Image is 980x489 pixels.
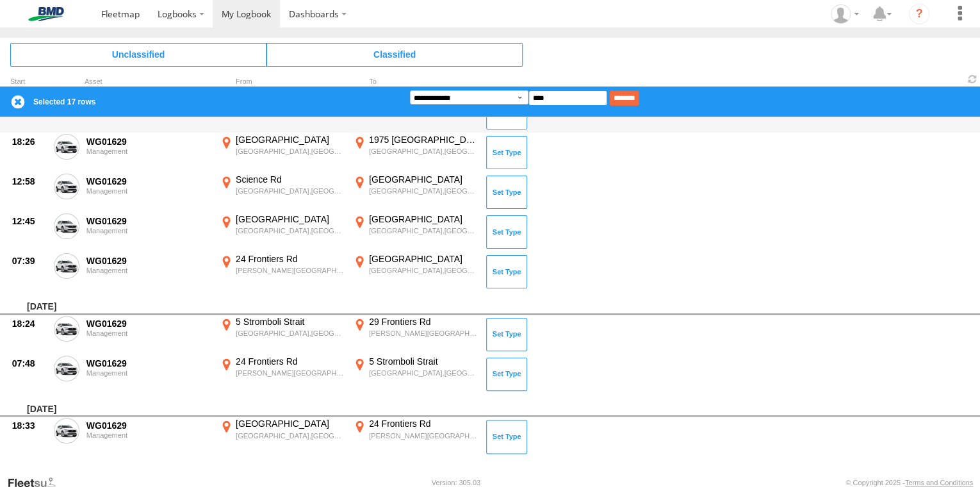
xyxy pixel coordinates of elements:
div: Click to Sort [10,79,49,85]
label: Click to View Event Location [218,174,346,211]
div: [GEOGRAPHIC_DATA],[GEOGRAPHIC_DATA] [369,186,477,195]
button: Click to Set [486,420,527,453]
div: [GEOGRAPHIC_DATA] [236,134,344,145]
div: © Copyright 2025 - [845,479,973,486]
div: 12:58 [12,176,47,187]
button: Click to Set [486,318,527,351]
button: Click to Set [486,215,527,249]
span: Refresh [965,73,980,85]
div: [PERSON_NAME][GEOGRAPHIC_DATA],[GEOGRAPHIC_DATA] [236,266,344,275]
div: WG01629 [86,136,211,147]
div: WG01629 [86,420,211,431]
label: Click to View Event Location [351,418,479,455]
div: [PERSON_NAME][GEOGRAPHIC_DATA],[GEOGRAPHIC_DATA] [369,329,477,338]
div: Management [86,369,211,377]
div: 18:26 [12,136,47,147]
div: WG01629 [86,255,211,267]
div: 07:39 [12,255,47,267]
div: To [351,79,479,85]
div: [GEOGRAPHIC_DATA] [369,174,477,185]
div: Asset [85,79,213,85]
label: Click to View Event Location [351,174,479,211]
div: WG01629 [86,358,211,369]
label: Click to View Event Location [351,316,479,353]
div: [GEOGRAPHIC_DATA],[GEOGRAPHIC_DATA] [369,266,477,275]
div: [GEOGRAPHIC_DATA],[GEOGRAPHIC_DATA] [369,226,477,235]
button: Click to Set [486,255,527,288]
div: 18:33 [12,420,47,431]
div: [GEOGRAPHIC_DATA],[GEOGRAPHIC_DATA] [236,186,344,195]
label: Click to View Event Location [351,134,479,171]
div: 24 Frontiers Rd [236,356,344,367]
label: Clear Selection [10,94,26,110]
div: Management [86,329,211,337]
label: Click to View Event Location [218,134,346,171]
div: Version: 305.03 [432,479,480,486]
label: Click to View Event Location [351,253,479,290]
span: Click to view Classified Trips [266,43,523,66]
label: Click to View Event Location [351,213,479,251]
div: [PERSON_NAME][GEOGRAPHIC_DATA],[GEOGRAPHIC_DATA] [369,431,477,440]
div: [GEOGRAPHIC_DATA],[GEOGRAPHIC_DATA] [236,147,344,156]
div: [GEOGRAPHIC_DATA],[GEOGRAPHIC_DATA] [369,369,477,377]
button: Click to Set [486,136,527,169]
div: 12:45 [12,215,47,227]
a: Terms and Conditions [905,479,973,486]
label: Click to View Event Location [218,356,346,393]
div: 24 Frontiers Rd [369,418,477,429]
div: WG01629 [86,215,211,227]
img: bmd-logo.svg [13,7,79,21]
div: 5 Stromboli Strait [369,356,477,367]
div: Arun Ghatge [826,4,863,24]
i: ? [909,4,929,24]
a: Visit our Website [7,476,66,489]
button: Click to Set [486,176,527,209]
label: Click to View Event Location [351,356,479,393]
div: 07:48 [12,358,47,369]
div: Management [86,187,211,195]
div: [PERSON_NAME][GEOGRAPHIC_DATA],[GEOGRAPHIC_DATA] [236,369,344,377]
div: [GEOGRAPHIC_DATA] [369,213,477,225]
label: Click to View Event Location [218,213,346,251]
div: [GEOGRAPHIC_DATA] [236,418,344,429]
div: Management [86,227,211,235]
div: 18:24 [12,318,47,329]
div: [GEOGRAPHIC_DATA] [236,213,344,225]
div: [GEOGRAPHIC_DATA],[GEOGRAPHIC_DATA] [369,147,477,156]
div: Management [86,267,211,274]
div: 24 Frontiers Rd [236,253,344,265]
div: Science Rd [236,174,344,185]
label: Click to View Event Location [218,316,346,353]
div: [GEOGRAPHIC_DATA],[GEOGRAPHIC_DATA] [236,226,344,235]
div: From [218,79,346,85]
button: Click to Set [486,358,527,391]
div: WG01629 [86,318,211,329]
div: 1975 [GEOGRAPHIC_DATA] [369,134,477,145]
div: 5 Stromboli Strait [236,316,344,327]
div: WG01629 [86,176,211,187]
span: Click to view Unclassified Trips [10,43,266,66]
label: Click to View Event Location [218,253,346,290]
div: [GEOGRAPHIC_DATA],[GEOGRAPHIC_DATA] [236,431,344,440]
div: 29 Frontiers Rd [369,316,477,327]
div: [GEOGRAPHIC_DATA],[GEOGRAPHIC_DATA] [236,329,344,338]
div: Management [86,147,211,155]
div: Management [86,431,211,439]
div: [GEOGRAPHIC_DATA] [369,253,477,265]
label: Click to View Event Location [218,418,346,455]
